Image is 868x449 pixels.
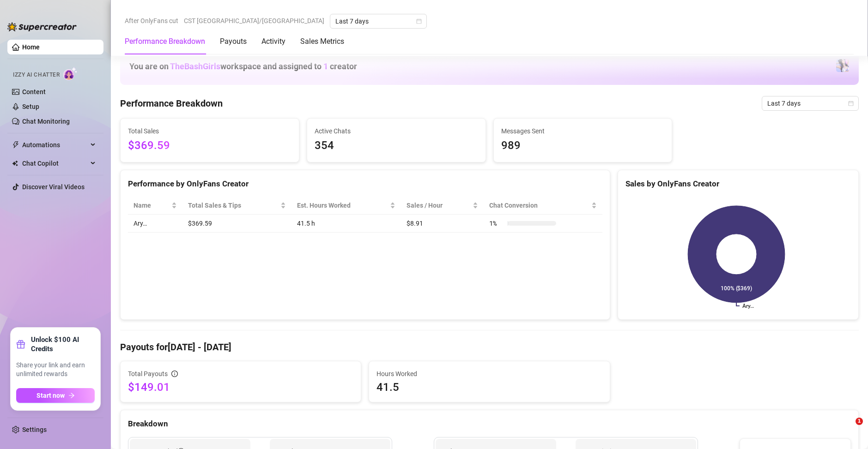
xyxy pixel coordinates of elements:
span: $369.59 [128,137,291,155]
span: 41.5 [376,380,602,395]
th: Name [128,197,182,215]
span: Chat Copilot [22,156,88,171]
span: 1 [856,418,863,425]
h4: Payouts for [DATE] - [DATE] [120,341,859,353]
img: Chat Copilot [12,160,18,167]
a: Chat Monitoring [22,118,70,125]
span: $149.01 [128,380,353,395]
span: calendar [848,101,854,106]
div: Breakdown [128,418,851,430]
span: Share your link and earn unlimited rewards [16,361,95,379]
text: Ary… [742,303,754,309]
span: Messages Sent [501,126,665,136]
div: Sales by OnlyFans Creator [625,178,851,190]
span: Total Sales & Tips [188,200,278,210]
span: info-circle [171,371,178,377]
span: 989 [501,137,665,155]
img: AI Chatter [63,67,78,80]
div: Performance Breakdown [125,36,205,47]
div: Payouts [220,36,247,47]
span: TheBashGirls [170,61,220,71]
a: Content [22,88,46,96]
td: $8.91 [401,215,484,233]
span: calendar [416,18,422,24]
th: Total Sales & Tips [182,197,291,215]
span: Last 7 days [335,14,421,28]
div: Sales Metrics [300,36,344,47]
span: After OnlyFans cut [125,14,178,28]
span: 1 [323,61,328,71]
span: arrow-right [68,392,75,399]
h4: Performance Breakdown [120,97,223,110]
a: Settings [22,426,47,433]
a: Setup [22,103,39,110]
span: Name [134,200,170,210]
span: Total Payouts [128,369,168,379]
span: Active Chats [315,126,478,136]
span: Automations [22,138,88,152]
img: logo-BBDzfeDw.svg [7,22,77,31]
iframe: Intercom live chat [837,418,859,440]
span: Start now [36,392,65,399]
span: Total Sales [128,126,291,136]
td: $369.59 [182,215,291,233]
th: Sales / Hour [401,197,484,215]
span: thunderbolt [12,141,19,149]
span: CST [GEOGRAPHIC_DATA]/[GEOGRAPHIC_DATA] [184,14,324,28]
strong: Unlock $100 AI Credits [31,335,95,353]
div: Performance by OnlyFans Creator [128,178,602,190]
a: Home [22,43,40,51]
span: 1 % [489,218,504,228]
div: Est. Hours Worked [297,200,388,210]
th: Chat Conversion [484,197,602,215]
div: Activity [261,36,285,47]
span: Sales / Hour [407,200,471,210]
td: Ary… [128,215,182,233]
td: 41.5 h [291,215,401,233]
img: Ary [836,59,849,72]
a: Discover Viral Videos [22,183,85,191]
span: 354 [315,137,478,155]
h1: You are on workspace and assigned to creator [129,61,357,72]
span: Hours Worked [376,369,602,379]
button: Start nowarrow-right [16,388,95,403]
span: Izzy AI Chatter [13,71,60,79]
span: Last 7 days [767,96,853,110]
span: gift [16,340,25,349]
span: Chat Conversion [489,200,589,210]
